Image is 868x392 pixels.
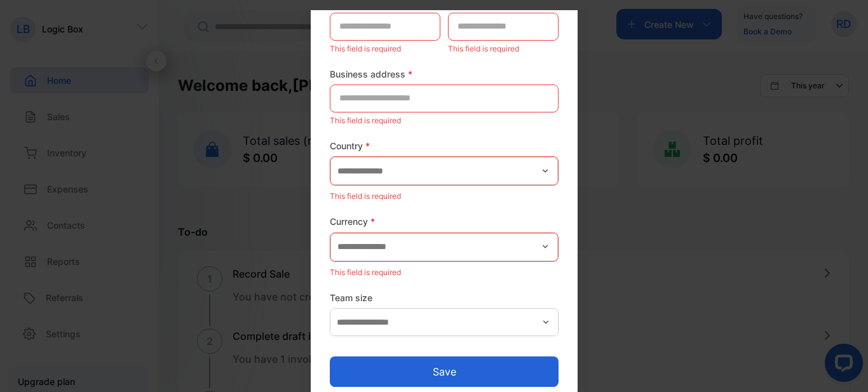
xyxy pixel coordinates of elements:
label: Currency [330,215,559,228]
p: This field is required [330,112,559,129]
p: This field is required [448,41,559,57]
button: Open LiveChat chat widget [10,5,48,43]
label: Business address [330,67,559,81]
label: Team size [330,291,559,304]
button: Save [330,356,559,387]
p: This field is required [330,264,559,281]
p: This field is required [330,188,559,205]
p: This field is required [330,41,440,57]
label: Country [330,139,559,152]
